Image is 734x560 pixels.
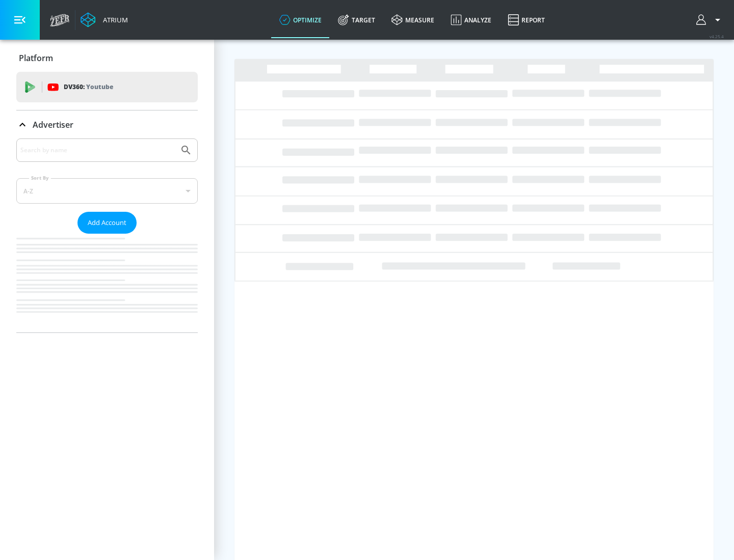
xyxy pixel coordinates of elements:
div: Advertiser [16,110,198,139]
div: Advertiser [16,138,198,332]
span: Add Account [88,217,126,229]
p: Youtube [86,81,113,92]
p: Platform [19,52,53,64]
p: Advertiser [33,119,73,130]
button: Add Account [77,212,137,234]
a: Analyze [442,2,500,38]
p: DV360: [64,81,113,93]
a: measure [383,2,442,38]
a: Target [330,2,383,38]
div: Atrium [99,15,128,24]
a: optimize [271,2,330,38]
div: A-Z [16,178,198,204]
input: Search by name [20,144,175,157]
span: v 4.25.4 [710,34,724,39]
a: Report [500,2,553,38]
div: DV360: Youtube [16,72,198,102]
a: Atrium [81,12,128,27]
label: Sort By [29,175,51,181]
div: Platform [16,44,198,72]
nav: list of Advertiser [16,234,198,332]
